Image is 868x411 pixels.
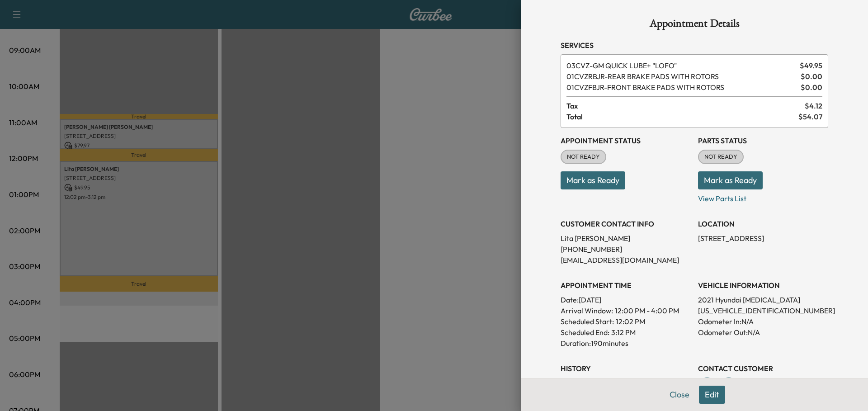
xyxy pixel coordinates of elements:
[561,218,691,229] h3: CUSTOMER CONTACT INFO
[561,18,828,33] h1: Appointment Details
[616,316,645,327] p: 12:02 PM
[801,82,822,93] span: $ 0.00
[566,82,797,93] span: FRONT BRAKE PADS WITH ROTORS
[698,233,828,244] p: [STREET_ADDRESS]
[698,189,828,204] p: View Parts List
[805,100,822,111] span: $ 4.12
[698,171,763,189] button: Mark as Ready
[561,152,605,161] span: NOT READY
[698,135,828,146] h3: Parts Status
[698,305,828,316] p: [US_VEHICLE_IDENTIFICATION_NUMBER]
[800,60,822,71] span: $ 49.95
[611,327,636,338] p: 3:12 PM
[561,280,691,291] h3: APPOINTMENT TIME
[699,386,725,404] button: Edit
[698,327,828,338] p: Odometer Out: N/A
[566,71,797,82] span: REAR BRAKE PADS WITH ROTORS
[699,152,743,161] span: NOT READY
[698,363,828,374] h3: CONTACT CUSTOMER
[566,111,798,122] span: Total
[566,100,805,111] span: Tax
[698,316,828,327] p: Odometer In: N/A
[561,305,691,316] p: Arrival Window:
[615,305,679,316] span: 12:00 PM - 4:00 PM
[561,327,609,338] p: Scheduled End:
[561,171,625,189] button: Mark as Ready
[561,363,691,374] h3: History
[561,40,828,51] h3: Services
[698,294,828,305] p: 2021 Hyundai [MEDICAL_DATA]
[698,280,828,291] h3: VEHICLE INFORMATION
[561,244,691,255] p: [PHONE_NUMBER]
[561,255,691,265] p: [EMAIL_ADDRESS][DOMAIN_NAME]
[566,60,796,71] span: GM QUICK LUBE+ "LOFO"
[698,218,828,229] h3: LOCATION
[561,316,614,327] p: Scheduled Start:
[561,135,691,146] h3: Appointment Status
[801,71,822,82] span: $ 0.00
[798,111,822,122] span: $ 54.07
[561,233,691,244] p: Lita [PERSON_NAME]
[561,294,691,305] p: Date: [DATE]
[561,338,691,349] p: Duration: 190 minutes
[561,378,691,388] p: Created By : [PERSON_NAME]
[664,386,695,404] button: Close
